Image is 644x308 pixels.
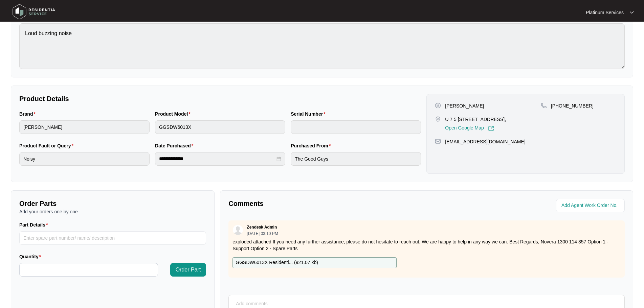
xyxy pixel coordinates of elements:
p: GGSDW6013X Residenti... ( 921.07 kb ) [236,259,318,266]
p: Add your orders one by one [19,208,206,215]
p: exploded attached If you need any further assistance, please do not hesitate to reach out. We are... [232,238,621,252]
label: Quantity [19,253,44,260]
input: Quantity [20,263,158,276]
label: Product Fault or Query [19,142,76,149]
textarea: Loud buzzing noise [19,23,625,69]
input: Product Model [155,120,285,134]
input: Date Purchased [159,155,275,162]
label: Brand [19,111,38,117]
img: residentia service logo [10,2,58,22]
p: Product Details [19,94,421,103]
label: Product Model [155,111,193,117]
p: Comments [228,199,422,208]
p: Platinum Services [586,9,624,16]
img: user.svg [233,225,243,235]
img: map-pin [435,138,441,144]
button: Order Part [170,263,206,277]
img: map-pin [541,102,547,109]
img: dropdown arrow [630,11,634,14]
input: Add Agent Work Order No. [561,202,621,210]
a: Open Google Map [445,125,494,132]
input: Purchased From [291,152,421,166]
p: Order Parts [19,199,206,208]
label: Part Details [19,221,51,228]
p: U 7 5 [STREET_ADDRESS], [445,116,506,123]
p: Zendesk Admin [247,224,277,230]
img: map-pin [435,116,441,122]
label: Date Purchased [155,142,196,149]
input: Product Fault or Query [19,152,150,166]
input: Serial Number [291,120,421,134]
p: [PHONE_NUMBER] [551,102,594,109]
label: Purchased From [291,142,333,149]
p: [EMAIL_ADDRESS][DOMAIN_NAME] [445,138,525,145]
input: Part Details [19,231,206,245]
span: Order Part [176,266,201,274]
img: user-pin [435,102,441,109]
label: Serial Number [291,111,328,117]
img: Link-External [488,125,494,132]
p: [DATE] 03:10 PM [247,232,278,236]
p: [PERSON_NAME] [445,102,484,109]
input: Brand [19,120,150,134]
